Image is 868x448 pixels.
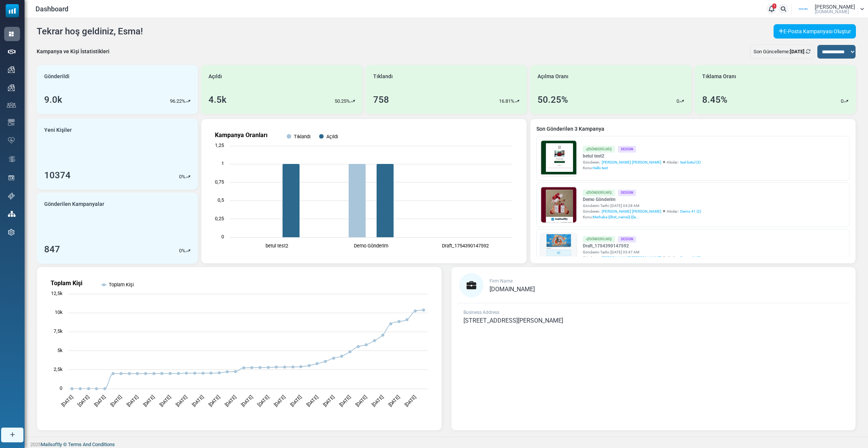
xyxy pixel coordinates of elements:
[54,366,63,372] text: 2,5k
[583,214,701,220] div: Konu:
[583,243,701,249] a: Draft_1754390147592
[618,236,636,243] div: Design
[794,3,864,15] a: User Logo [PERSON_NAME] [DOMAIN_NAME]
[463,310,499,315] span: Business Address
[702,93,727,107] div: 8.45%
[602,255,661,261] span: [PERSON_NAME] [PERSON_NAME]
[8,175,15,181] img: landing_pages.svg
[294,134,310,139] text: Tıklandı
[806,49,811,54] a: Refresh Stats
[602,209,661,214] span: [PERSON_NAME] [PERSON_NAME]
[43,273,435,424] svg: Toplam Kişi
[680,159,701,165] a: test betul (3)
[209,93,227,107] div: 4.5k
[179,247,182,255] p: 0
[354,243,388,249] text: Demo Gönderim
[583,153,701,159] a: betul test2
[593,215,639,219] span: Merhaba {(first_name)} {(la...
[680,255,701,261] a: Demo 41 (2)
[463,317,563,324] span: [STREET_ADDRESS][PERSON_NAME]
[387,394,401,408] text: [DATE]
[680,209,701,214] a: Demo 41 (2)
[8,137,15,143] img: domain-health-icon.svg
[179,173,190,181] div: %
[60,385,62,391] text: 0
[583,165,701,171] div: Konu:
[179,247,190,255] div: %
[815,9,849,14] span: [DOMAIN_NAME]
[207,394,221,408] text: [DATE]
[583,190,615,196] div: Gönderilmiş
[490,286,535,292] a: [DOMAIN_NAME]
[215,131,267,139] text: Kampanya Oranları
[224,394,237,408] text: [DATE]
[537,93,568,107] div: 50.25%
[750,45,814,59] div: Son Güncelleme:
[44,200,104,208] span: Gönderilen Kampanyalar
[44,243,60,256] div: 847
[158,394,172,408] text: [DATE]
[794,3,813,15] img: User Logo
[179,173,182,181] p: 0
[221,161,224,166] text: 1
[537,73,568,80] span: Açılma Oranı
[77,394,90,408] text: [DATE]
[289,394,303,408] text: [DATE]
[209,73,222,80] span: Açıldı
[490,278,513,284] span: Firm Name
[442,243,489,249] text: Draft_1754390147592
[618,146,636,152] div: Design
[215,179,224,185] text: 0,75
[326,134,338,139] text: Açıldı
[338,394,352,408] text: [DATE]
[373,93,389,107] div: 758
[142,394,156,408] text: [DATE]
[499,97,514,105] p: 16.81%
[490,286,535,293] span: [DOMAIN_NAME]
[68,442,115,447] a: Terms And Conditions
[676,97,679,105] p: 0
[790,49,805,54] b: [DATE]
[68,442,115,447] span: translation missing: tr.layouts.footer.terms_and_conditions
[51,290,63,296] text: 12,5k
[8,155,16,164] img: workflow.svg
[583,249,701,255] div: Gönderim Tarihi: [DATE] 05:47 AM
[44,126,72,134] span: Yeni Kişiler
[8,84,15,91] img: campaigns-icon.png
[702,73,736,80] span: Tıklama Oranı
[57,348,63,353] text: 5k
[36,4,68,14] span: Dashboard
[841,97,843,105] p: 0
[221,234,224,239] text: 0
[8,193,15,199] img: support-icon.svg
[373,73,393,80] span: Tıklandı
[44,168,71,182] div: 10374
[44,93,62,107] div: 9.0k
[355,394,368,408] text: [DATE]
[37,26,143,37] h4: Tekrar hoş geldiniz, Esma!
[51,280,82,287] text: Toplam Kişi
[218,197,224,203] text: 0,5
[215,216,224,221] text: 0,25
[41,442,67,447] a: Mailsoftly ©
[207,125,520,257] svg: Kampanya Oranları
[403,394,417,408] text: [DATE]
[766,4,777,14] a: 1
[170,97,185,105] p: 96.22%
[583,159,701,165] div: Gönderen: Alıcılar::
[273,394,286,408] text: [DATE]
[215,142,224,148] text: 1,25
[175,394,188,408] text: [DATE]
[8,66,15,73] img: campaigns-icon.png
[126,394,139,408] text: [DATE]
[37,119,198,190] a: Yeni Kişiler 10374 0%
[240,394,254,408] text: [DATE]
[583,196,701,203] a: Demo Gönderim
[618,190,636,196] div: Design
[593,166,608,170] span: Hello test
[772,3,777,9] span: 1
[371,394,385,408] text: [DATE]
[536,125,849,133] a: Son Gönderilen 3 Kampanya
[110,394,123,408] text: [DATE]
[8,119,15,126] img: email-templates-icon.svg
